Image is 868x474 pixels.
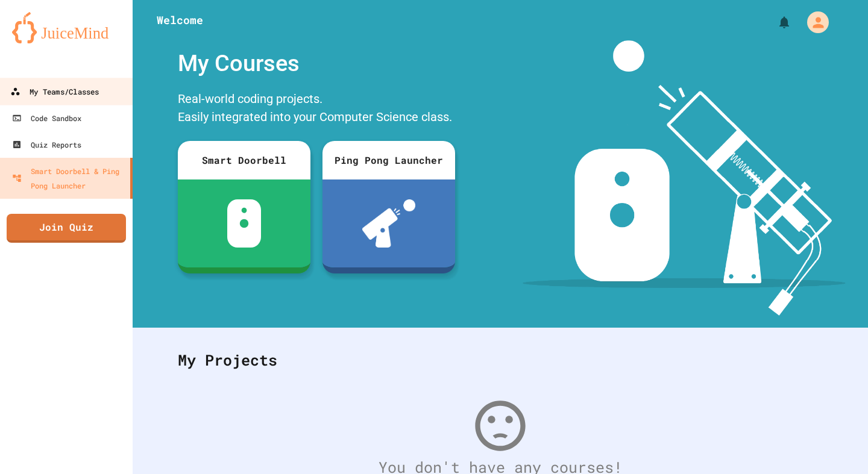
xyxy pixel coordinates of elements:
[227,199,262,248] img: sdb-white.svg
[362,199,416,248] img: ppl-with-ball.png
[166,337,835,384] div: My Projects
[794,8,832,36] div: My Account
[172,87,461,132] div: Real-world coding projects. Easily integrated into your Computer Science class.
[12,12,121,43] img: logo-orange.svg
[12,111,81,125] div: Code Sandbox
[12,137,81,152] div: Quiz Reports
[7,214,126,243] a: Join Quiz
[523,40,846,316] img: banner-image-my-projects.png
[178,141,310,179] div: Smart Doorbell
[172,40,461,87] div: My Courses
[12,164,125,193] div: Smart Doorbell & Ping Pong Launcher
[10,84,99,99] div: My Teams/Classes
[755,12,794,33] div: My Notifications
[322,141,455,179] div: Ping Pong Launcher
